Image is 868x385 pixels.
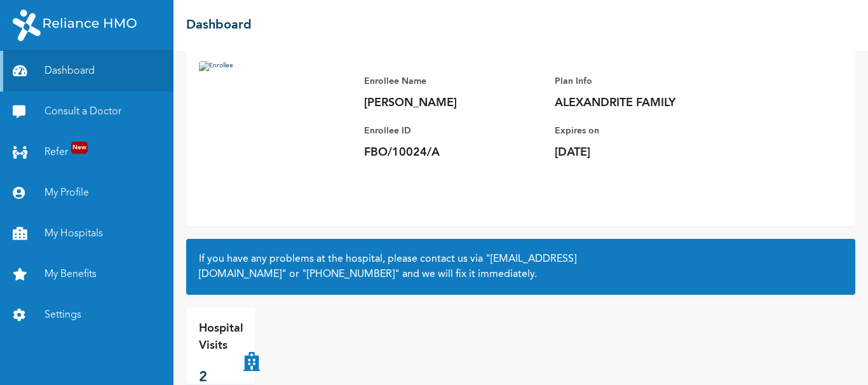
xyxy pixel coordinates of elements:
p: FBO/10024/A [364,145,542,160]
h2: If you have any problems at the hospital, please contact us via or and we will fix it immediately. [199,252,843,282]
p: Enrollee Name [364,74,542,89]
p: Hospital Visits [199,320,243,355]
img: Enrollee [199,61,351,213]
p: Plan Info [555,74,733,89]
h2: Dashboard [186,16,252,35]
p: [DATE] [555,145,733,160]
p: Expires on [555,123,733,138]
img: RelianceHMO's Logo [13,10,137,41]
a: "[PHONE_NUMBER]" [302,269,400,280]
span: New [71,142,88,154]
p: [PERSON_NAME] [364,95,542,111]
p: ALEXANDRITE FAMILY [555,95,733,111]
p: Enrollee ID [364,123,542,138]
